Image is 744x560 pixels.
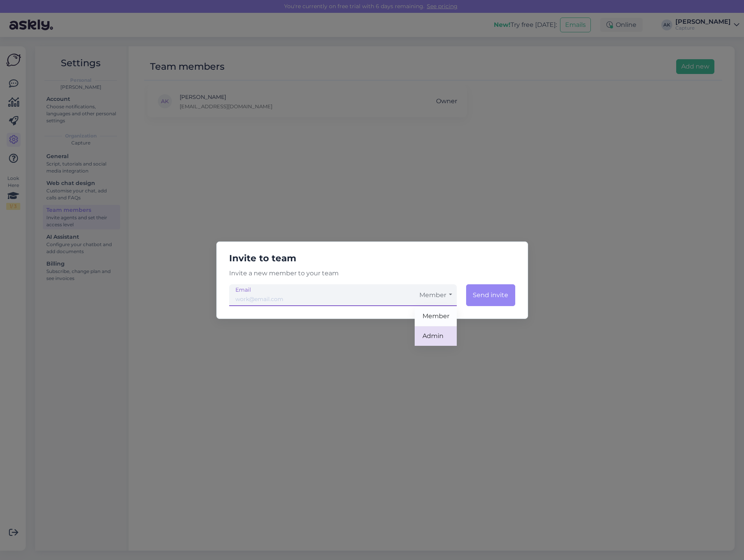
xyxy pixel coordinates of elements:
p: Invite a new member to your team [223,269,521,278]
button: Send invite [466,284,515,306]
a: Admin [415,326,457,346]
h5: Invite to team [223,251,521,266]
button: Member [415,284,457,306]
a: Member [415,307,457,326]
small: Email [235,286,251,294]
input: work@email.com [229,284,415,306]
